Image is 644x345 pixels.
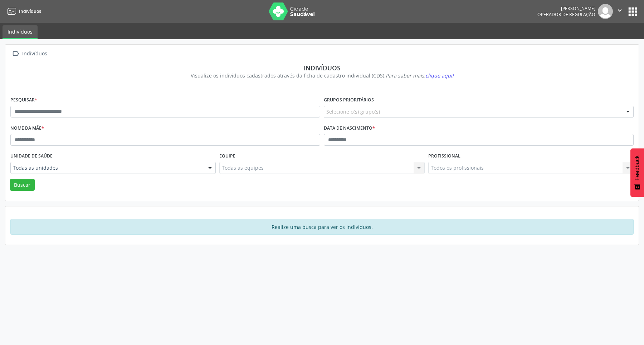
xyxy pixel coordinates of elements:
[10,151,53,162] label: Unidade de saúde
[386,72,454,79] i: Para saber mais,
[634,155,640,180] span: Feedback
[10,49,21,59] i: 
[10,95,37,106] label: Pesquisar
[3,25,38,39] a: Indivíduos
[326,108,380,115] span: Selecione o(s) grupo(s)
[10,49,48,59] a:  Indivíduos
[324,95,374,106] label: Grupos prioritários
[19,8,41,14] span: Indivíduos
[10,123,44,134] label: Nome da mãe
[15,64,629,72] div: Indivíduos
[21,49,48,59] div: Indivíduos
[15,72,629,79] div: Visualize os indivíduos cadastrados através da ficha de cadastro individual (CDS).
[630,148,644,197] button: Feedback - Mostrar pesquisa
[219,151,235,162] label: Equipe
[10,219,634,235] div: Realize uma busca para ver os indivíduos.
[5,5,41,17] a: Indivíduos
[613,4,626,19] button: 
[616,6,624,14] i: 
[626,5,639,18] button: apps
[425,72,454,79] span: clique aqui!
[324,123,375,134] label: Data de nascimento
[428,151,460,162] label: Profissional
[537,5,595,11] div: [PERSON_NAME]
[598,4,613,19] img: img
[537,11,595,17] span: Operador de regulação
[13,164,201,171] span: Todas as unidades
[10,179,35,191] button: Buscar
